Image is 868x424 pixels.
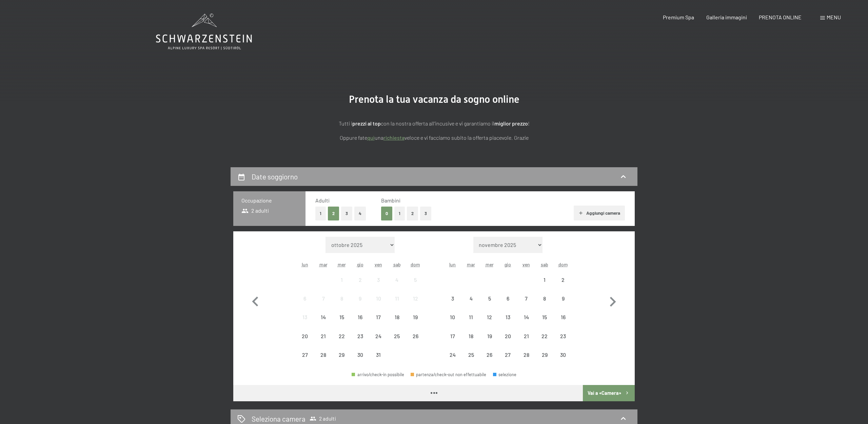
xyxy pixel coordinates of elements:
[333,346,351,364] div: Wed Oct 29 2025
[555,314,572,331] div: 16
[480,346,498,364] div: arrivo/check-in non effettuabile
[314,346,332,364] div: arrivo/check-in non effettuabile
[517,346,535,364] div: arrivo/check-in non effettuabile
[370,296,387,313] div: 10
[535,327,554,345] div: Sat Nov 22 2025
[314,289,332,308] div: arrivo/check-in non effettuabile
[443,327,462,345] div: Mon Nov 17 2025
[535,271,554,289] div: Sat Nov 01 2025
[333,346,351,364] div: arrivo/check-in non effettuabile
[314,308,332,326] div: Tue Oct 14 2025
[499,327,517,345] div: arrivo/check-in non effettuabile
[535,327,554,345] div: arrivo/check-in non effettuabile
[369,271,388,289] div: Fri Oct 03 2025
[536,277,553,294] div: 1
[535,308,554,326] div: Sat Nov 15 2025
[444,333,461,350] div: 17
[480,289,498,308] div: Wed Nov 05 2025
[351,271,369,289] div: Thu Oct 02 2025
[388,308,406,326] div: Sat Oct 18 2025
[375,262,382,267] abbr: venerdì
[370,352,387,369] div: 31
[381,207,392,220] button: 0
[388,289,406,308] div: Sat Oct 11 2025
[333,289,351,308] div: arrivo/check-in non effettuabile
[369,271,388,289] div: arrivo/check-in non effettuabile
[541,262,548,267] abbr: sabato
[352,333,369,350] div: 23
[480,327,498,345] div: Wed Nov 19 2025
[407,296,424,313] div: 12
[443,346,462,364] div: Mon Nov 24 2025
[462,289,480,308] div: Tue Nov 04 2025
[388,308,406,326] div: arrivo/check-in non effettuabile
[411,262,420,267] abbr: domenica
[518,352,535,369] div: 28
[319,262,328,267] abbr: martedì
[315,207,326,220] button: 1
[302,262,308,267] abbr: lunedì
[443,289,462,308] div: arrivo/check-in non effettuabile
[406,327,425,345] div: Sun Oct 26 2025
[462,314,479,331] div: 11
[369,327,388,345] div: Fri Oct 24 2025
[480,327,498,345] div: arrivo/check-in non effettuabile
[555,277,572,294] div: 2
[499,308,517,326] div: Thu Nov 13 2025
[449,262,456,267] abbr: lunedì
[406,271,425,289] div: Sun Oct 05 2025
[535,271,554,289] div: arrivo/check-in non effettuabile
[462,327,480,345] div: arrivo/check-in non effettuabile
[351,327,369,345] div: Thu Oct 23 2025
[393,262,401,267] abbr: sabato
[517,289,535,308] div: Fri Nov 07 2025
[462,352,479,369] div: 25
[554,308,572,326] div: Sun Nov 16 2025
[338,262,346,267] abbr: mercoledì
[462,327,480,345] div: Tue Nov 18 2025
[333,327,351,345] div: Wed Oct 22 2025
[443,289,462,308] div: Mon Nov 03 2025
[369,308,388,326] div: arrivo/check-in non effettuabile
[499,352,516,369] div: 27
[406,327,425,345] div: arrivo/check-in non effettuabile
[535,346,554,364] div: Sat Nov 29 2025
[333,296,350,313] div: 8
[555,296,572,313] div: 9
[389,296,406,313] div: 11
[351,308,369,326] div: arrivo/check-in non effettuabile
[493,372,517,377] div: selezione
[407,314,424,331] div: 19
[370,314,387,331] div: 17
[388,327,406,345] div: arrivo/check-in non effettuabile
[554,327,572,345] div: arrivo/check-in non effettuabile
[518,314,535,331] div: 14
[296,346,314,364] div: arrivo/check-in non effettuabile
[406,308,425,326] div: arrivo/check-in non effettuabile
[351,346,369,364] div: arrivo/check-in non effettuabile
[351,346,369,364] div: Thu Oct 30 2025
[706,14,747,20] a: Galleria immagini
[369,346,388,364] div: arrivo/check-in non effettuabile
[583,385,635,401] button: Vai a «Camera»
[264,119,604,128] p: Tutti i con la nostra offerta all'incusive e vi garantiamo il !
[443,308,462,326] div: Mon Nov 10 2025
[555,333,572,350] div: 23
[314,308,332,326] div: arrivo/check-in non effettuabile
[499,333,516,350] div: 20
[296,296,313,313] div: 6
[314,327,332,345] div: Tue Oct 21 2025
[499,327,517,345] div: Thu Nov 20 2025
[315,197,330,204] span: Adulti
[444,352,461,369] div: 24
[333,333,350,350] div: 22
[296,352,313,369] div: 27
[296,346,314,364] div: Mon Oct 27 2025
[333,271,351,289] div: Wed Oct 01 2025
[499,308,517,326] div: arrivo/check-in non effettuabile
[499,289,517,308] div: arrivo/check-in non effettuabile
[480,308,498,326] div: arrivo/check-in non effettuabile
[554,346,572,364] div: arrivo/check-in non effettuabile
[467,262,475,267] abbr: martedì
